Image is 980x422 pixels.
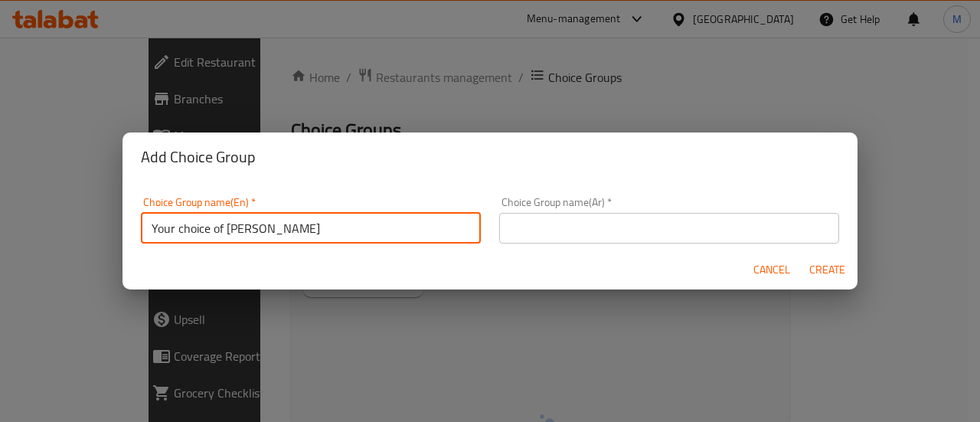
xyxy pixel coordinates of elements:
[499,213,839,244] input: Please enter Choice Group name(ar)
[802,256,851,284] button: Create
[141,213,481,244] input: Please enter Choice Group name(en)
[808,260,845,280] span: Create
[141,145,839,169] h2: Add Choice Group
[753,260,790,280] span: Cancel
[747,256,796,284] button: Cancel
